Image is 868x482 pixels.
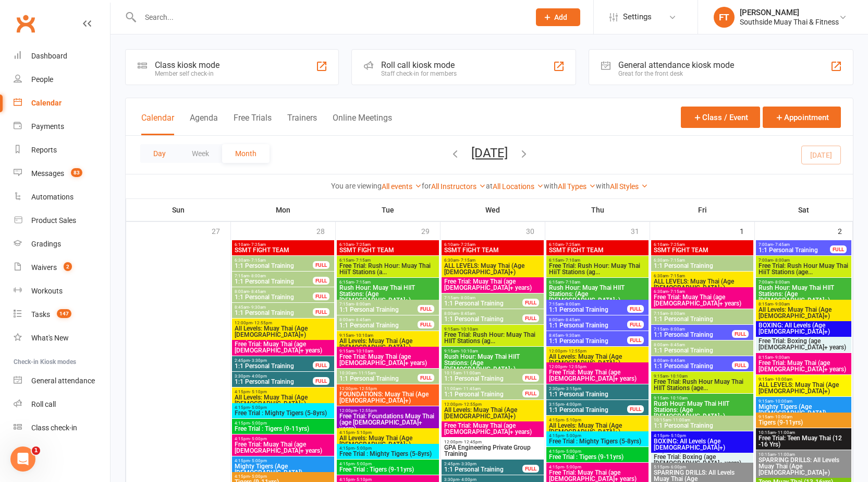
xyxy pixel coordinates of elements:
[548,433,646,438] span: 4:15pm
[339,263,437,275] span: Free Trial: Rush Hour: Muay Thai HiiT Stations (a...
[31,75,53,84] div: People
[653,433,751,438] span: 4:15pm
[381,70,457,77] div: Staff check-in for members
[558,182,596,191] a: All Types
[444,371,523,375] span: 10:15am
[444,391,523,397] span: 1:1 Personal Training
[763,107,841,128] button: Appointment
[234,390,332,394] span: 4:15pm
[548,391,646,397] span: 1:1 Personal Training
[758,415,849,419] span: 9:15am
[653,358,732,363] span: 8:00am
[459,258,475,263] span: - 7:15am
[444,386,523,391] span: 11:00am
[31,334,69,342] div: What's New
[313,361,329,369] div: FULL
[339,391,437,404] span: FOUNDATIONS: Muay Thai (Age [DEMOGRAPHIC_DATA]+)
[758,242,830,247] span: 7:00am
[249,289,266,294] span: - 8:45am
[564,402,581,407] span: - 4:00pm
[522,374,539,382] div: FULL
[653,332,732,338] span: 1:1 Personal Training
[740,8,839,17] div: [PERSON_NAME]
[758,419,849,426] span: Tigers (9-11yrs)
[471,146,508,160] button: [DATE]
[773,355,790,360] span: - 9:00am
[339,322,418,328] span: 1:1 Personal Training
[339,349,437,354] span: 9:15am
[758,399,849,404] span: 9:15am
[234,325,332,338] span: All Levels: Muay Thai (Age [DEMOGRAPHIC_DATA]+)
[653,401,751,419] span: Rush Hour: Muay Thai HIIT Stations: (Age [DEMOGRAPHIC_DATA]+)
[249,258,266,263] span: - 7:15am
[313,292,329,300] div: FULL
[155,60,219,70] div: Class kiosk mode
[459,349,478,354] span: - 10:10am
[564,318,580,322] span: - 8:45am
[421,222,440,239] div: 29
[627,336,644,344] div: FULL
[14,162,110,185] a: Messages 83
[668,311,685,316] span: - 8:00am
[31,169,64,178] div: Messages
[564,433,581,438] span: - 5:00pm
[357,408,377,413] span: - 12:55pm
[459,327,478,332] span: - 10:10am
[234,379,313,385] span: 1:1 Personal Training
[459,311,475,316] span: - 8:45am
[653,374,751,379] span: 9:15am
[773,242,790,247] span: - 7:45am
[339,413,437,432] span: Free Trial: Foundations Muay Thai (age [DEMOGRAPHIC_DATA]+ years)
[610,182,648,191] a: All Styles
[773,302,790,307] span: - 9:00am
[653,347,751,354] span: 1:1 Personal Training
[231,199,336,221] th: Mon
[234,310,313,316] span: 1:1 Personal Training
[567,365,586,369] span: - 12:55pm
[618,60,734,70] div: General attendance kiosk mode
[548,349,646,354] span: 12:00pm
[234,113,272,135] button: Free Trials
[250,405,267,410] span: - 5:00pm
[339,386,437,391] span: 12:00pm
[14,279,110,303] a: Workouts
[249,242,266,247] span: - 7:25am
[758,355,849,360] span: 8:15am
[564,333,580,338] span: - 9:30am
[618,70,734,77] div: Great for the front desk
[313,261,329,269] div: FULL
[564,302,580,307] span: - 8:00am
[418,321,434,328] div: FULL
[444,375,523,382] span: 1:1 Personal Training
[653,422,751,429] span: 1:1 Personal Training
[564,418,581,422] span: - 5:10pm
[548,302,628,307] span: 7:15am
[653,363,732,369] span: 1:1 Personal Training
[545,199,650,221] th: Thu
[31,122,64,131] div: Payments
[668,274,685,278] span: - 7:15am
[212,222,230,239] div: 27
[250,358,267,363] span: - 3:30pm
[653,247,751,253] span: SSMT FIGHT TEAM
[544,182,558,190] strong: with
[249,274,266,278] span: - 8:00am
[536,8,580,26] button: Add
[179,144,222,163] button: Week
[333,113,392,135] button: Online Meetings
[462,402,482,407] span: - 12:55pm
[548,258,646,263] span: 6:15am
[732,330,749,338] div: FULL
[234,274,313,278] span: 7:15am
[758,258,849,263] span: 7:00am
[441,199,545,221] th: Wed
[627,321,644,328] div: FULL
[758,307,849,319] span: All Levels: Muay Thai (Age [DEMOGRAPHIC_DATA]+)
[339,338,437,350] span: All Levels: Muay Thai (Age [DEMOGRAPHIC_DATA]+)
[486,182,493,190] strong: at
[252,321,272,325] span: - 12:55pm
[596,182,610,190] strong: with
[714,7,735,28] div: FT
[623,5,652,29] span: Settings
[758,338,849,350] span: Free Trial: Boxing (age [DEMOGRAPHIC_DATA]+ years)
